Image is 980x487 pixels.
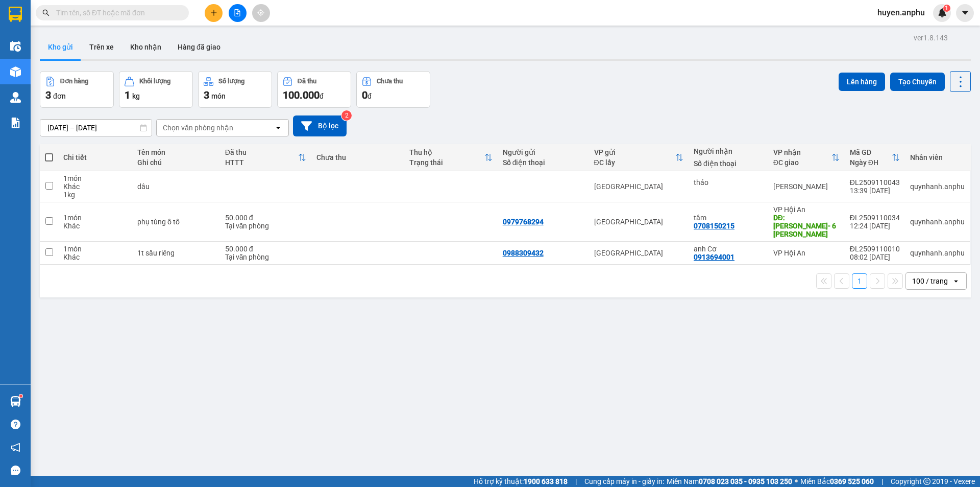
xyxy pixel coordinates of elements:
input: Select a date range. [40,120,152,136]
div: Người gửi [503,148,584,156]
div: Mã GD [850,148,892,156]
div: Số điện thoại [694,159,763,168]
button: caret-down [956,4,974,22]
th: Toggle SortBy [589,144,689,171]
div: 13:39 [DATE] [850,187,900,195]
div: ver 1.8.143 [914,32,948,43]
svg: open [274,124,282,132]
div: 100 / trang [912,276,948,286]
div: Chưa thu [316,153,400,161]
div: Ngày ĐH [850,158,892,167]
span: 1 [945,5,948,12]
div: 1 món [63,245,127,253]
div: Thu hộ [409,148,484,156]
span: kg [132,92,140,100]
div: HTTT [225,158,298,167]
div: 1 món [63,214,127,222]
span: 1 [125,89,130,101]
button: Bộ lọc [293,115,347,136]
span: 3 [204,89,209,101]
div: quynhanh.anphu [910,218,965,226]
span: đ [367,92,372,100]
div: 0708150215 [694,222,734,230]
div: 0988309432 [503,249,544,257]
div: 0913694001 [694,253,734,261]
div: 0979768294 [503,218,544,226]
div: [GEOGRAPHIC_DATA] [594,182,683,191]
button: file-add [229,4,247,22]
div: Chưa thu [377,78,403,85]
div: VP nhận [773,148,831,156]
div: ĐL2509110010 [850,245,900,253]
span: 0 [362,89,367,101]
div: quynhanh.anphu [910,249,965,257]
div: Khác [63,222,127,230]
img: solution-icon [10,118,21,128]
span: | [881,476,883,487]
div: 12:24 [DATE] [850,222,900,230]
span: aim [257,9,264,16]
div: Tại văn phòng [225,222,306,230]
div: anh Cơ [694,245,763,253]
div: dâu [137,182,215,191]
button: Khối lượng1kg [119,71,193,108]
sup: 1 [19,395,22,398]
div: 50.000 đ [225,214,306,222]
div: 1t sầu riêng [137,249,215,257]
button: plus [205,4,223,22]
img: warehouse-icon [10,66,21,77]
svg: open [952,277,960,285]
div: phụ tùng ô tô [137,218,215,226]
span: đơn [53,92,66,100]
strong: 1900 633 818 [524,477,568,485]
div: VP Hội An [773,249,840,257]
div: [GEOGRAPHIC_DATA] [594,218,683,226]
button: Số lượng3món [198,71,272,108]
span: ⚪️ [795,479,798,483]
div: Người nhận [694,147,763,155]
th: Toggle SortBy [404,144,498,171]
button: Đơn hàng3đơn [40,71,114,108]
div: Chọn văn phòng nhận [163,123,233,133]
div: Đã thu [225,148,298,156]
span: search [42,9,50,16]
div: Đơn hàng [60,78,88,85]
div: Tên món [137,148,215,156]
sup: 1 [943,5,950,12]
div: 1 kg [63,191,127,199]
img: warehouse-icon [10,396,21,407]
button: Đã thu100.000đ [277,71,351,108]
span: Miền Nam [667,476,792,487]
div: VP gửi [594,148,675,156]
img: warehouse-icon [10,92,21,103]
span: file-add [234,9,241,16]
span: đ [320,92,324,100]
button: Tạo Chuyến [890,73,945,91]
span: Miền Bắc [800,476,874,487]
div: Nhân viên [910,153,965,161]
div: Số điện thoại [503,158,584,167]
div: quynhanh.anphu [910,182,965,191]
div: [GEOGRAPHIC_DATA] [594,249,683,257]
span: notification [11,443,20,452]
span: copyright [923,478,930,485]
span: caret-down [961,8,970,17]
div: Khối lượng [139,78,170,85]
span: huyen.anphu [869,6,933,19]
button: 1 [852,273,867,289]
span: 3 [45,89,51,101]
sup: 2 [341,110,352,121]
button: Lên hàng [839,73,885,91]
img: icon-new-feature [938,8,947,17]
div: Số lượng [218,78,244,85]
div: tâm [694,214,763,222]
button: aim [252,4,270,22]
div: Chi tiết [63,153,127,161]
div: Trạng thái [409,158,484,167]
div: Tại văn phòng [225,253,306,261]
div: Khác [63,182,127,191]
div: ĐL2509110034 [850,214,900,222]
button: Kho gửi [40,35,81,59]
th: Toggle SortBy [845,144,905,171]
div: ĐL2509110043 [850,178,900,187]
